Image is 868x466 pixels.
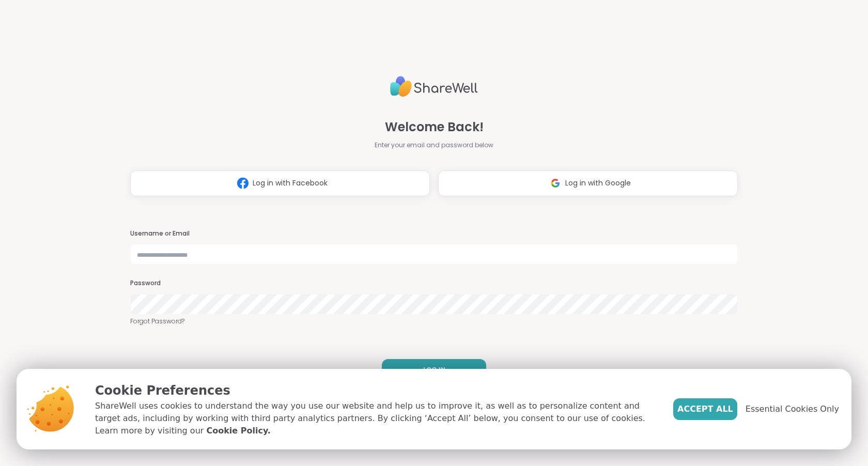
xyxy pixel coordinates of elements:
[390,72,478,101] img: ShareWell Logo
[130,317,738,326] a: Forgot Password?
[746,403,839,415] span: Essential Cookies Only
[677,403,733,415] span: Accept All
[546,174,565,193] img: ShareWell Logomark
[565,178,631,189] span: Log in with Google
[385,118,484,136] span: Welcome Back!
[130,279,738,288] h3: Password
[206,425,270,437] a: Cookie Policy.
[438,170,738,196] button: Log in with Google
[130,229,738,238] h3: Username or Email
[423,365,445,375] span: LOG IN
[375,141,493,150] span: Enter your email and password below
[253,178,328,189] span: Log in with Facebook
[673,398,737,420] button: Accept All
[130,170,430,196] button: Log in with Facebook
[95,400,657,437] p: ShareWell uses cookies to understand the way you use our website and help us to improve it, as we...
[233,174,253,193] img: ShareWell Logomark
[95,381,657,400] p: Cookie Preferences
[382,359,486,381] button: LOG IN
